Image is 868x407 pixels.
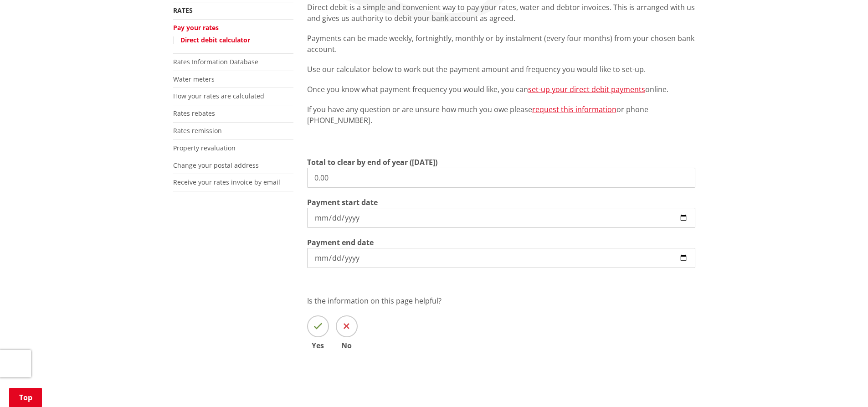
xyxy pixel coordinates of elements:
[307,342,329,349] span: Yes
[532,104,616,114] a: request this information
[180,36,250,44] a: Direct debit calculator
[307,237,374,248] label: Payment end date
[173,126,222,135] a: Rates remission
[173,144,236,152] a: Property revaluation
[307,295,695,306] p: Is the information on this page helpful?
[307,104,695,126] p: If you have any question or are unsure how much you owe please or phone [PHONE_NUMBER].
[528,84,645,94] a: set-up your direct debit payments
[173,6,193,15] a: Rates
[173,23,219,32] a: Pay your rates
[173,178,280,186] a: Receive your rates invoice by email
[307,64,695,75] p: Use our calculator below to work out the payment amount and frequency you would like to set-up.
[307,2,695,24] p: Direct debit is a simple and convenient way to pay your rates, water and debtor invoices. This is...
[307,84,695,95] p: Once you know what payment frequency you would like, you can online.
[336,342,358,349] span: No
[826,369,859,402] iframe: Messenger Launcher
[9,388,42,407] a: Top
[173,161,259,170] a: Change your postal address
[307,33,695,55] p: Payments can be made weekly, fortnightly, monthly or by instalment (every four months) from your ...
[307,197,378,208] label: Payment start date
[173,75,215,83] a: Water meters
[173,92,264,100] a: How your rates are calculated
[307,157,437,168] label: Total to clear by end of year ([DATE])
[173,57,258,66] a: Rates Information Database
[173,109,215,118] a: Rates rebates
